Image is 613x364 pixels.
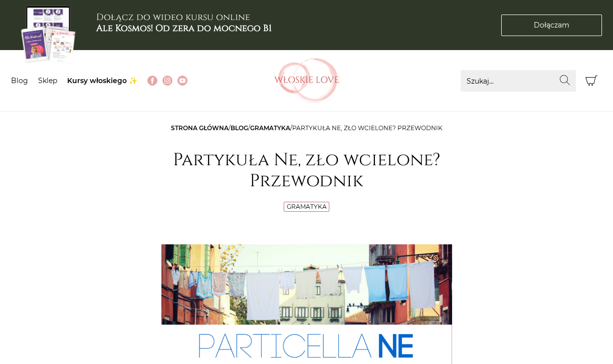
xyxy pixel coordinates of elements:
a: Gramatyka [287,203,327,210]
span: / / / [171,124,443,132]
a: Gramatyka [250,124,290,132]
span: Partykuła Ne, zło wcielone? Przewodnik [292,124,443,132]
a: Blog [231,124,248,132]
a: Blog [11,76,28,85]
h1: Partykuła Ne, zło wcielone? Przewodnik [161,150,452,192]
a: Sklep [38,76,57,85]
button: Koszyk [581,70,602,92]
a: Kursy włoskiego ✨ [67,76,137,85]
span: Dołączam [534,20,569,31]
b: Ale Kosmos! Od zera do mocnego B1 [96,22,272,35]
img: Włoskielove [274,58,339,103]
a: Dołączam [501,15,602,36]
input: Szukaj... [461,70,576,92]
a: Strona główna [171,124,229,132]
h3: Dołącz do wideo kursu online [96,12,272,34]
